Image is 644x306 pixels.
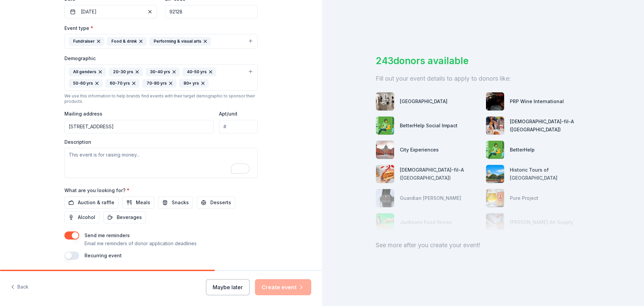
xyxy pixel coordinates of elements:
div: Food & drink [107,37,147,46]
div: All genders [69,68,106,76]
div: We use this information to help brands find events with their target demographic to sponsor their... [64,93,258,104]
span: Meals [136,199,150,207]
button: Alcohol [64,211,99,223]
span: Beverages [117,213,142,221]
button: Beverages [103,211,146,223]
div: Fill out your event details to apply to donors like: [376,73,590,84]
label: Send me reminders [85,232,130,238]
button: FundraiserFood & drinkPerforming & visual arts [64,34,258,49]
button: All genders20-30 yrs30-40 yrs40-50 yrs50-60 yrs60-70 yrs70-80 yrs80+ yrs [64,64,258,91]
div: PRP Wine International [510,97,564,105]
span: Alcohol [78,213,95,221]
button: Auction & raffle [64,196,118,209]
div: 70-80 yrs [142,79,176,88]
button: Maybe later [206,279,250,295]
label: What are you looking for? [64,187,129,194]
label: Event type [64,25,93,32]
div: 243 donors available [376,54,590,68]
p: Email me reminders of donor application deadlines [85,239,197,248]
img: photo for Chick-fil-A (San Diego Carmel Mountain) [486,117,504,135]
span: Snacks [172,199,189,207]
img: photo for BetterHelp [486,141,504,159]
input: 12345 (U.S. only) [165,5,258,18]
label: Demographic [64,55,96,62]
div: City Experiences [400,146,439,154]
button: [DATE] [64,5,157,18]
img: photo for PRP Wine International [486,92,504,111]
input: Enter a US address [64,120,214,133]
div: 50-60 yrs [69,79,103,88]
div: [DEMOGRAPHIC_DATA]-fil-A ([GEOGRAPHIC_DATA]) [510,118,590,134]
div: 40-50 yrs [182,68,216,76]
div: Performing & visual arts [149,37,211,46]
div: BetterHelp [510,146,535,154]
img: photo for BetterHelp Social Impact [376,117,394,135]
button: Meals [122,196,154,209]
img: photo for San Diego Museum of Art [376,92,394,111]
img: photo for City Experiences [376,141,394,159]
label: Mailing address [64,111,102,117]
div: 20-30 yrs [109,68,143,76]
div: 80+ yrs [179,79,209,88]
span: Auction & raffle [78,199,114,207]
label: Apt/unit [219,111,237,117]
label: Description [64,139,91,145]
button: Back [11,280,29,294]
div: [GEOGRAPHIC_DATA] [400,97,447,105]
div: 60-70 yrs [105,79,140,88]
div: 30-40 yrs [146,68,180,76]
textarea: To enrich screen reader interactions, please activate Accessibility in Grammarly extension settings [64,148,258,178]
button: Desserts [197,196,235,209]
input: # [219,120,258,133]
span: Desserts [210,199,231,207]
button: Snacks [158,196,193,209]
label: Recurring event [85,253,122,258]
div: See more after you create your event! [376,240,590,251]
div: BetterHelp Social Impact [400,122,458,130]
div: Fundraiser [69,37,104,46]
